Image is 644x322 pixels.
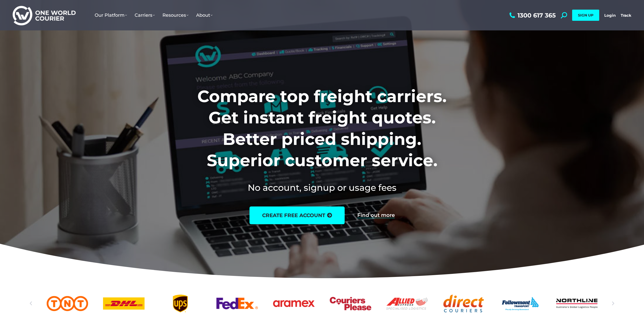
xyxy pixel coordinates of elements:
[192,7,216,23] a: About
[47,295,88,312] a: TNT logo Australian freight company
[216,295,258,312] a: FedEx logo
[103,295,145,312] div: 3 / 25
[330,295,371,312] a: Couriers Please logo
[160,295,201,312] a: UPS logo
[250,206,345,224] a: create free account
[556,295,598,312] div: 11 / 25
[443,295,484,312] div: 9 / 25
[604,13,616,18] a: Login
[386,295,428,312] a: Allied Express logo
[216,295,258,312] div: 5 / 25
[103,295,145,312] a: DHl logo
[47,295,598,312] div: Slides
[273,295,315,312] div: 6 / 25
[91,7,131,23] a: Our Platform
[196,12,213,18] span: About
[572,10,599,21] a: SIGN UP
[47,295,88,312] div: 2 / 25
[621,13,631,18] a: Track
[500,295,541,312] div: 10 / 25
[330,295,371,312] div: 7 / 25
[164,181,480,194] h2: No account, signup or usage fees
[159,7,192,23] a: Resources
[131,7,159,23] a: Carriers
[164,86,480,171] h1: Compare top freight carriers. Get instant freight quotes. Better priced shipping. Superior custom...
[508,12,556,18] a: 1300 617 365
[13,5,76,26] img: One World Courier
[386,295,428,312] div: 8 / 25
[556,295,598,312] a: Northline logo
[95,12,127,18] span: Our Platform
[273,295,315,312] a: Aramex_logo
[443,295,484,312] a: Direct Couriers logo
[578,13,593,17] span: SIGN UP
[160,295,201,312] div: 4 / 25
[135,12,155,18] span: Carriers
[162,12,189,18] span: Resources
[357,213,395,218] a: Find out more
[500,295,541,312] a: Followmont transoirt web logo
